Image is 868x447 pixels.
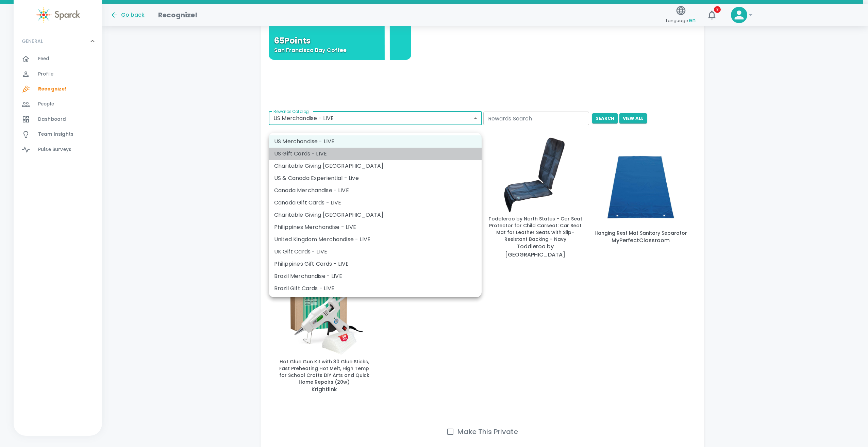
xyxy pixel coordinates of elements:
li: US Merchandise - LIVE [269,135,482,148]
li: United Kingdom Merchandise - LIVE [269,233,482,246]
li: US & Canada Experiential - Live [269,172,482,184]
li: Philippines Gift Cards - LIVE [269,258,482,270]
li: Canada Merchandise - LIVE [269,184,482,197]
li: Charitable Giving [GEOGRAPHIC_DATA] [269,209,482,221]
li: Canada Gift Cards - LIVE [269,197,482,209]
li: UK Gift Cards - LIVE [269,246,482,258]
li: Charitable Giving [GEOGRAPHIC_DATA] [269,160,482,172]
li: Brazil Gift Cards - LIVE [269,282,482,295]
li: US Gift Cards - LIVE [269,148,482,160]
li: Brazil Merchandise - LIVE [269,270,482,282]
li: Philippines Merchandise - LIVE [269,221,482,233]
